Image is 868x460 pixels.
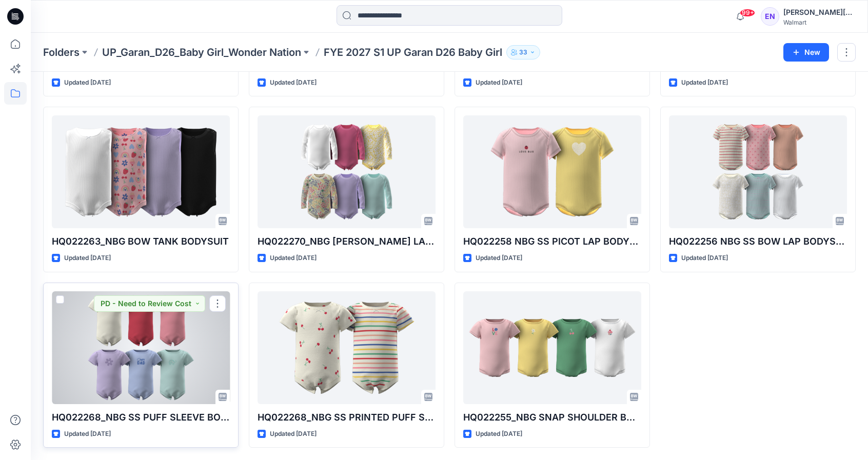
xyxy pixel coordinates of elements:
p: Updated [DATE] [270,429,317,439]
p: HQ022255_NBG SNAP SHOULDER BODYSUIT [463,410,641,425]
p: HQ022268_NBG SS PRINTED PUFF SLEEVE BODYSUIT [258,410,436,425]
p: Updated [DATE] [476,253,522,264]
div: [PERSON_NAME][DATE] [783,6,855,18]
p: Updated [DATE] [64,429,111,439]
p: Updated [DATE] [681,253,728,264]
p: Updated [DATE] [270,253,317,264]
p: HQ022268_NBG SS PUFF SLEEVE BODYSUIT [52,410,230,425]
p: Updated [DATE] [270,77,317,88]
button: 33 [506,45,540,59]
p: HQ022256 NBG SS BOW LAP BODYSUIT [669,234,847,249]
a: HQ022268_NBG SS PRINTED PUFF SLEEVE BODYSUIT [258,291,436,404]
p: HQ022263_NBG BOW TANK BODYSUIT [52,234,230,249]
a: HQ022256 NBG SS BOW LAP BODYSUIT [669,115,847,228]
p: FYE 2027 S1 UP Garan D26 Baby Girl [324,45,502,59]
button: New [783,43,829,62]
p: HQ022258 NBG SS PICOT LAP BODYSUIT [463,234,641,249]
p: Updated [DATE] [476,429,522,439]
a: HQ022258 NBG SS PICOT LAP BODYSUIT [463,115,641,228]
a: HQ022270_NBG LS PICOT LAP BODYSUIT [258,115,436,228]
p: Updated [DATE] [681,77,728,88]
p: 33 [519,47,527,58]
span: 99+ [740,9,755,17]
div: Walmart [783,18,855,26]
a: HQ022255_NBG SNAP SHOULDER BODYSUIT [463,291,641,404]
a: UP_Garan_D26_Baby Girl_Wonder Nation [102,45,301,59]
div: EN [761,7,779,26]
p: Updated [DATE] [64,253,111,264]
p: Updated [DATE] [476,77,522,88]
a: HQ022268_NBG SS PUFF SLEEVE BODYSUIT [52,291,230,404]
p: HQ022270_NBG [PERSON_NAME] LAP BODYSUIT [258,234,436,249]
a: HQ022263_NBG BOW TANK BODYSUIT [52,115,230,228]
p: Updated [DATE] [64,77,111,88]
a: Folders [43,45,80,59]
